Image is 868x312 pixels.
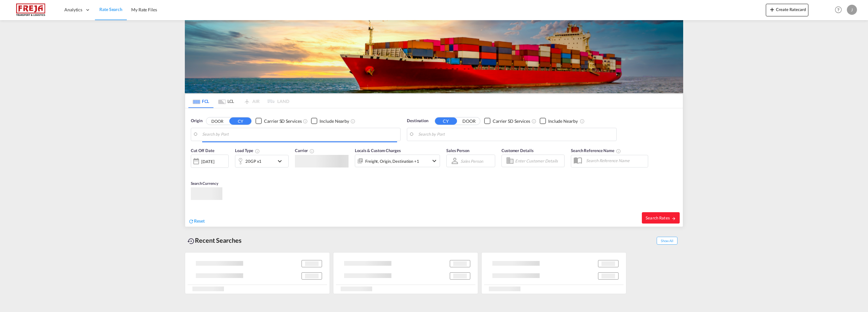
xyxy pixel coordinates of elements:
[188,94,289,108] md-pagination-wrapper: Use the left and right arrow keys to navigate between tabs
[185,233,244,247] div: Recent Searches
[350,119,355,124] md-icon: Unchecked: Ignores neighbouring ports when fetching rates.Checked : Includes neighbouring ports w...
[531,119,537,124] md-icon: Unchecked: Search for CY (Container Yard) services for all selected carriers.Checked : Search for...
[847,5,857,15] div: J
[580,119,585,124] md-icon: Unchecked: Ignores neighbouring ports when fetching rates.Checked : Includes neighbouring ports w...
[460,156,484,166] md-select: Sales Person
[191,118,202,124] span: Origin
[311,118,349,124] md-checkbox: Checkbox No Ink
[191,155,229,168] div: [DATE]
[229,117,251,125] button: CY
[768,6,776,13] md-icon: icon-plus 400-fg
[206,117,228,125] button: DOOR
[214,94,239,108] md-tab-item: LCL
[201,159,214,164] div: [DATE]
[295,148,314,153] span: Carrier
[185,108,683,227] div: Origin DOOR CY Checkbox No InkUnchecked: Search for CY (Container Yard) services for all selected...
[446,148,469,153] span: Sales Person
[616,149,621,154] md-icon: Your search will be saved by the below given name
[245,157,261,166] div: 20GP x1
[187,237,195,245] md-icon: icon-backup-restore
[235,155,289,167] div: 20GP x1icon-chevron-down
[188,218,205,225] div: icon-refreshReset
[320,118,349,124] div: Include Nearby
[64,7,82,13] span: Analytics
[191,148,214,153] span: Cut Off Date
[642,212,680,224] button: Search Ratesicon-arrow-right
[131,7,157,12] span: My Rate Files
[571,148,621,153] span: Search Reference Name
[202,130,397,139] input: Search by Port
[515,156,562,166] input: Enter Customer Details
[188,94,214,108] md-tab-item: FCL
[365,157,419,166] div: Freight Origin Destination Factory Stuffing
[766,4,808,16] button: icon-plus 400-fgCreate Ratecard
[418,130,613,139] input: Search by Port
[493,118,530,124] div: Carrier SD Services
[194,218,205,224] span: Reset
[484,118,530,124] md-checkbox: Checkbox No Ink
[9,3,52,17] img: 586607c025bf11f083711d99603023e7.png
[540,118,578,124] md-checkbox: Checkbox No Ink
[435,117,457,125] button: CY
[309,149,314,154] md-icon: The selected Trucker/Carrierwill be displayed in the rate results If the rates are from another f...
[99,7,122,12] span: Rate Search
[255,149,260,154] md-icon: icon-information-outline
[548,118,578,124] div: Include Nearby
[303,119,308,124] md-icon: Unchecked: Search for CY (Container Yard) services for all selected carriers.Checked : Search for...
[355,148,401,153] span: Locals & Custom Charges
[583,156,648,165] input: Search Reference Name
[833,4,844,15] span: Help
[276,157,287,165] md-icon: icon-chevron-down
[458,117,480,125] button: DOOR
[188,218,194,224] md-icon: icon-refresh
[657,237,677,245] span: Show All
[672,216,676,221] md-icon: icon-arrow-right
[501,148,533,153] span: Customer Details
[185,20,683,93] img: LCL+%26+FCL+BACKGROUND.png
[646,215,676,220] span: Search Rates
[833,4,847,16] div: Help
[407,118,428,124] span: Destination
[431,157,438,165] md-icon: icon-chevron-down
[191,167,196,176] md-datepicker: Select
[235,148,260,153] span: Load Type
[191,181,218,186] span: Search Currency
[255,118,302,124] md-checkbox: Checkbox No Ink
[355,155,440,167] div: Freight Origin Destination Factory Stuffingicon-chevron-down
[264,118,302,124] div: Carrier SD Services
